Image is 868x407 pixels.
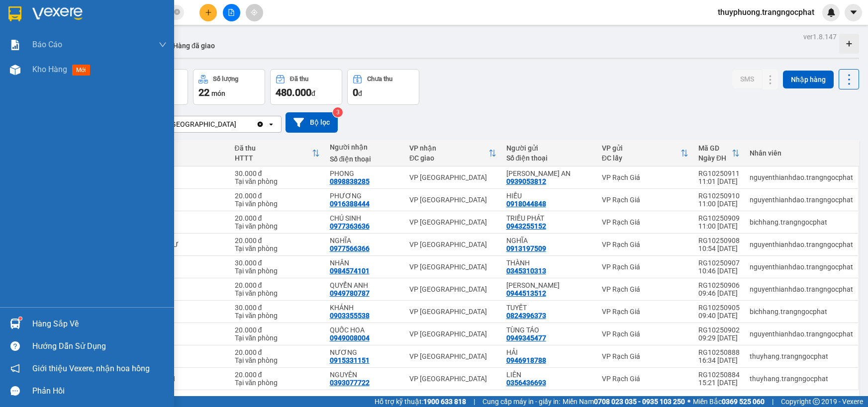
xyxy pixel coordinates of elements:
div: NƯƠNG [330,348,400,356]
div: thuyhang.trangngocphat [750,375,853,383]
span: 480.000 [276,86,311,98]
div: LIÊN [506,371,592,379]
div: Người nhận [330,143,400,151]
div: Người gửi [506,144,592,152]
div: Đã thu [235,144,312,152]
div: VP Rạch Giá [602,285,688,293]
div: 0939053812 [506,177,546,185]
div: 0949345477 [506,334,546,342]
div: VP [GEOGRAPHIC_DATA] [409,285,496,293]
span: Báo cáo [32,38,62,51]
input: Selected VP Hà Tiên. [237,119,238,129]
div: NHÂN [330,259,400,267]
span: Giới thiệu Vexere, nhận hoa hồng [32,362,150,375]
div: NGHĨA [506,237,592,244]
div: nguyenthianhdao.trangngocphat [750,263,853,271]
img: logo-vxr [8,6,21,21]
div: VP Rạch Giá [602,330,688,338]
div: Hướng dẫn sử dụng [32,339,167,354]
span: 0 [353,86,358,98]
div: 20.000 đ [235,237,320,244]
div: 0946918788 [506,356,546,364]
div: Mã GD [698,144,732,152]
div: BỌC [140,196,224,204]
div: VP Rạch Giá [602,196,688,204]
div: Ngày ĐH [698,154,732,162]
svg: open [267,120,275,128]
div: 0949780787 [330,289,370,297]
span: Miền Bắc [693,396,765,407]
div: VP [GEOGRAPHIC_DATA] [409,173,496,181]
div: QUỐC HOA [330,326,400,334]
div: RG10250907 [698,259,740,267]
button: Hàng đã giao [165,34,223,58]
div: 20.000 đ [235,326,320,334]
div: VP Rạch Giá [602,375,688,383]
div: 0977566366 [330,244,370,252]
div: Tạo kho hàng mới [839,34,859,54]
div: Tên món [140,144,224,152]
div: nguyenthianhdao.trangngocphat [750,196,853,204]
img: icon-new-feature [827,8,836,17]
div: 30.000 đ [235,304,320,312]
div: VP [GEOGRAPHIC_DATA] [409,218,496,226]
img: warehouse-icon [10,319,20,329]
div: VP [GEOGRAPHIC_DATA] [409,375,496,383]
div: 11:00 [DATE] [698,222,740,230]
div: 20.000 đ [235,192,320,200]
span: question-circle [10,341,20,351]
div: TRIỀU PHÁT [506,214,592,222]
div: 30.000 đ [235,259,320,267]
div: VP [GEOGRAPHIC_DATA] [159,119,236,129]
div: RG10250906 [698,281,740,289]
span: | [474,396,475,407]
div: VP [GEOGRAPHIC_DATA] [409,330,496,338]
div: Nhân viên [750,149,853,157]
div: Ghi chú [140,154,224,162]
span: ⚪️ [687,400,690,404]
div: VP [GEOGRAPHIC_DATA] [409,352,496,360]
div: PHONG [330,169,400,177]
span: notification [10,364,20,373]
span: 22 [198,86,209,98]
div: Tại văn phòng [235,312,320,320]
div: Tại văn phòng [235,334,320,342]
div: Đã thu [290,76,308,82]
div: VP [GEOGRAPHIC_DATA] [409,263,496,271]
div: 20.000 đ [235,348,320,356]
span: down [159,41,167,49]
div: Chưa thu [367,76,392,82]
span: message [10,386,20,396]
div: Tại văn phòng [235,289,320,297]
div: 0918044848 [506,200,546,208]
div: nguyenthianhdao.trangngocphat [750,285,853,293]
div: 1 BỌC ĐEN [140,375,224,383]
img: solution-icon [10,40,20,50]
div: RG10250888 [698,348,740,356]
div: 0916388444 [330,200,370,208]
div: VP [GEOGRAPHIC_DATA] [409,241,496,248]
button: Bộ lọc [286,112,338,133]
div: TUYẾT [506,304,592,312]
strong: 0708 023 035 - 0935 103 250 [594,398,685,406]
div: VP Rạch Giá [602,352,688,360]
div: ver 1.8.147 [803,31,837,42]
div: Tại văn phòng [235,267,320,275]
th: Toggle SortBy [597,140,693,166]
div: RG10250911 [698,169,740,177]
button: file-add [223,4,240,21]
span: close-circle [174,9,180,15]
th: Toggle SortBy [693,140,745,166]
div: nguyenthianhdao.trangngocphat [750,173,853,181]
div: 30.000 đ [235,169,320,177]
div: RG10250905 [698,304,740,312]
div: Tại văn phòng [235,222,320,230]
span: caret-down [849,8,858,17]
span: aim [251,9,258,16]
div: RG10250884 [698,371,740,379]
sup: 1 [19,317,22,320]
div: Tại văn phòng [235,244,320,252]
button: SMS [732,70,762,88]
div: TÙNG TÁO [506,326,592,334]
div: 20.000 đ [235,371,320,379]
